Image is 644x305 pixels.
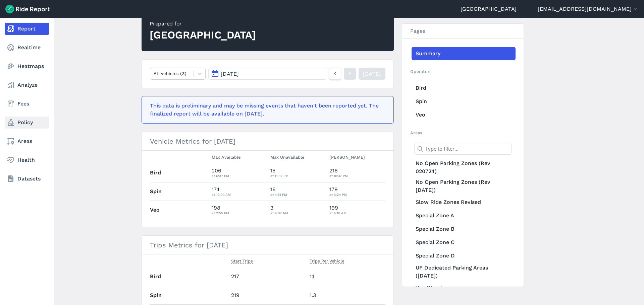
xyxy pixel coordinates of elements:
[5,42,49,54] a: Realtime
[270,153,304,160] span: Max Unavailable
[270,153,304,161] button: Max Unavailable
[270,167,324,179] div: 15
[5,154,49,166] a: Health
[270,204,324,216] div: 3
[414,143,512,155] input: Type to filter...
[329,192,386,198] div: at 6:24 PM
[412,196,516,209] a: Slow Ride Zones Revised
[329,153,365,160] span: [PERSON_NAME]
[5,23,49,35] a: Report
[212,204,265,216] div: 198
[538,5,639,13] button: [EMAIL_ADDRESS][DOMAIN_NAME]
[270,210,324,216] div: at 4:07 AM
[310,257,344,264] span: Trips Per Vehicle
[270,173,324,179] div: at 11:57 PM
[212,185,265,198] div: 174
[228,286,307,304] td: 219
[402,24,524,39] h3: Pages
[412,47,516,60] a: Summary
[329,173,386,179] div: at 10:47 PM
[410,130,516,136] h2: Areas
[150,102,381,118] div: This data is preliminary and may be missing events that haven't been reported yet. The finalized ...
[412,236,516,249] a: Special Zone C
[329,153,365,161] button: [PERSON_NAME]
[412,81,516,95] a: Bird
[412,209,516,222] a: Special Zone A
[150,268,228,286] th: Bird
[461,5,517,13] a: [GEOGRAPHIC_DATA]
[410,68,516,75] h2: Operators
[5,135,49,147] a: Areas
[5,5,50,13] img: Ride Report
[150,164,209,182] th: Bird
[412,281,516,295] a: Veo Warehouse
[142,132,393,151] h3: Vehicle Metrics for [DATE]
[150,182,209,201] th: Spin
[5,98,49,110] a: Fees
[212,210,265,216] div: at 2:55 PM
[212,173,265,179] div: at 6:37 PM
[329,167,386,179] div: 216
[412,177,516,196] a: No Open Parking Zones (Rev [DATE])
[359,68,385,80] a: [DATE]
[212,153,240,160] span: Max Available
[412,249,516,262] a: Special Zone D
[231,257,253,265] button: Start Trips
[307,286,385,304] td: 1.3
[270,185,324,198] div: 16
[228,268,307,286] td: 217
[412,262,516,281] a: UF Dedicated Parking Areas ([DATE])
[270,192,324,198] div: at 4:51 PM
[150,286,228,304] th: Spin
[5,173,49,185] a: Datasets
[150,201,209,219] th: Veo
[150,20,256,28] div: Prepared for
[231,257,253,264] span: Start Trips
[310,257,344,265] button: Trips Per Vehicle
[221,71,239,77] span: [DATE]
[329,210,386,216] div: at 4:10 AM
[212,153,240,161] button: Max Available
[412,95,516,108] a: Spin
[5,79,49,91] a: Analyze
[412,158,516,177] a: No Open Parking Zones (Rev 020724)
[150,28,256,43] div: [GEOGRAPHIC_DATA]
[212,167,265,179] div: 206
[142,236,393,254] h3: Trips Metrics for [DATE]
[412,222,516,236] a: Special Zone B
[412,108,516,122] a: Veo
[307,268,385,286] td: 1.1
[329,204,386,216] div: 199
[5,60,49,72] a: Heatmaps
[208,68,326,80] button: [DATE]
[329,185,386,198] div: 179
[212,192,265,198] div: at 12:00 AM
[5,117,49,129] a: Policy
